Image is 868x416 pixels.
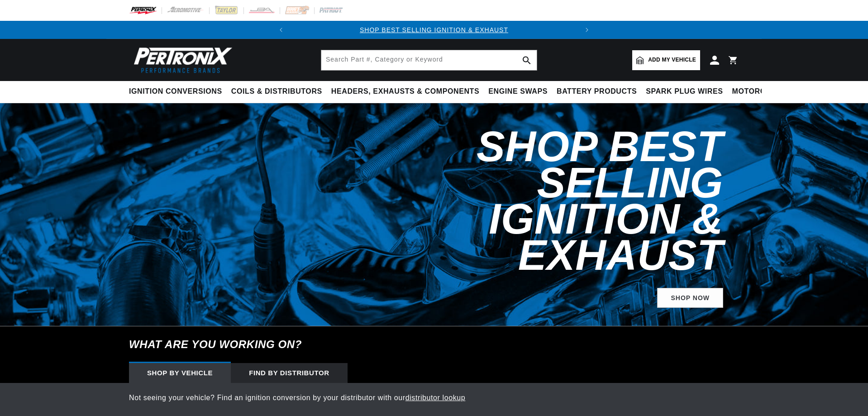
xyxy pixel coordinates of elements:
[657,288,723,308] a: SHOP NOW
[336,129,723,273] h2: Shop Best Selling Ignition & Exhaust
[106,21,762,39] slideshow-component: Translation missing: en.sections.announcements.announcement_bar
[648,56,696,64] span: Add my vehicle
[129,44,233,76] img: Pertronix
[331,87,479,96] span: Headers, Exhausts & Components
[488,87,548,96] span: Engine Swaps
[129,87,222,96] span: Ignition Conversions
[517,50,537,70] button: search button
[552,81,641,102] summary: Battery Products
[405,394,466,402] a: distributor lookup
[290,25,578,35] div: 1 of 2
[129,392,739,404] p: Not seeing your vehicle? Find an ignition conversion by your distributor with our
[557,87,637,96] span: Battery Products
[272,21,290,39] button: Translation missing: en.sections.announcements.previous_announcement
[632,50,700,70] a: Add my vehicle
[360,26,508,33] a: SHOP BEST SELLING IGNITION & EXHAUST
[129,81,227,102] summary: Ignition Conversions
[106,326,762,363] h6: What are you working on?
[227,81,327,102] summary: Coils & Distributors
[641,81,727,102] summary: Spark Plug Wires
[484,81,552,102] summary: Engine Swaps
[129,363,231,383] div: Shop by vehicle
[728,81,791,102] summary: Motorcycle
[321,50,537,70] input: Search Part #, Category or Keyword
[290,25,578,35] div: Announcement
[578,21,596,39] button: Translation missing: en.sections.announcements.next_announcement
[231,363,348,383] div: Find by Distributor
[732,87,786,96] span: Motorcycle
[231,87,322,96] span: Coils & Distributors
[646,87,723,96] span: Spark Plug Wires
[327,81,484,102] summary: Headers, Exhausts & Components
